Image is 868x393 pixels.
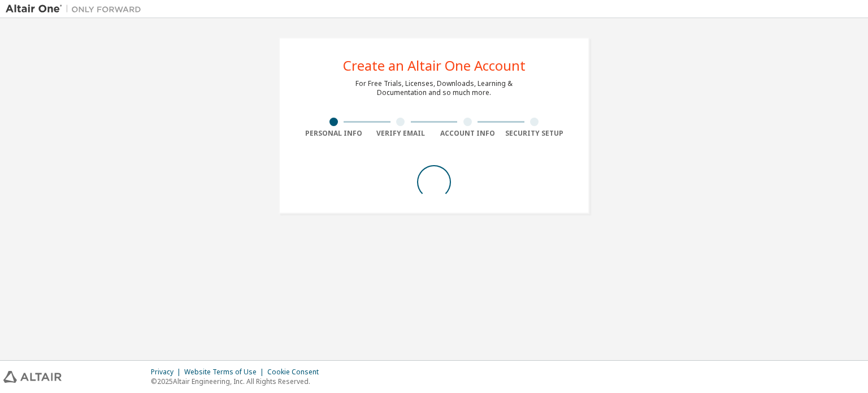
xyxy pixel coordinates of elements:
[367,129,435,138] div: Verify Email
[184,368,267,377] div: Website Terms of Use
[151,377,325,386] p: © 2025 Altair Engineering, Inc. All Rights Reserved.
[501,129,568,138] div: Security Setup
[151,368,184,377] div: Privacy
[3,371,62,383] img: altair_logo.svg
[300,129,367,138] div: Personal Info
[6,3,147,15] img: Altair One
[434,129,501,138] div: Account Info
[355,79,513,97] div: For Free Trials, Licenses, Downloads, Learning & Documentation and so much more.
[343,59,526,72] div: Create an Altair One Account
[267,368,325,377] div: Cookie Consent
